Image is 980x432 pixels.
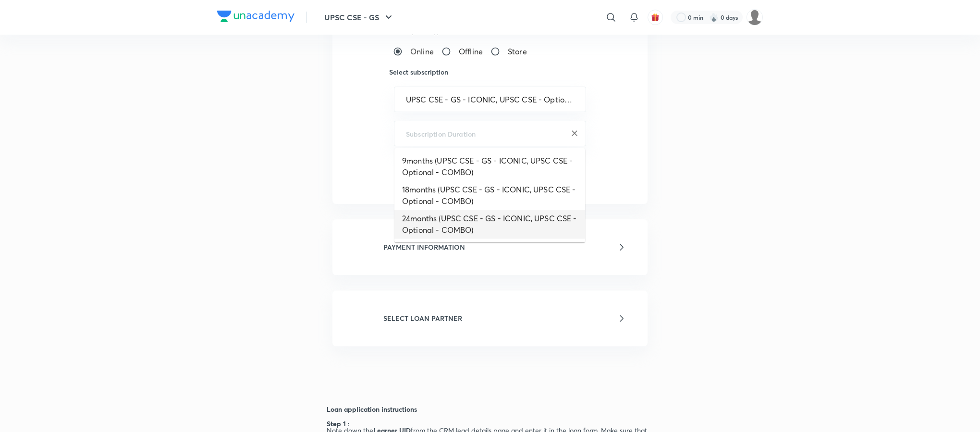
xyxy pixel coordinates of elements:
[217,11,294,22] img: Company Logo
[651,13,660,22] img: avatar
[508,46,527,57] span: Store
[389,67,591,77] h6: Select subscription
[327,420,355,427] h6: Step 1 :
[406,129,574,138] input: Subscription Duration
[459,46,483,57] span: Offline
[394,152,585,181] li: 9months (UPSC CSE - GS - ICONIC, UPSC CSE - Optional - COMBO)
[383,242,465,252] h6: PAYMENT INFORMATION
[406,95,574,104] input: Goal Name
[580,132,582,134] button: Close
[383,313,462,323] h6: SELECT LOAN PARTNER
[580,98,582,100] button: Open
[327,406,653,413] h6: Loan application instructions
[648,10,663,25] button: avatar
[217,11,294,25] a: Company Logo
[318,8,400,27] button: UPSC CSE - GS
[747,9,763,25] img: Pranesh
[394,181,585,210] li: 18months (UPSC CSE - GS - ICONIC, UPSC CSE - Optional - COMBO)
[568,127,581,140] button: Clear
[709,13,719,22] img: streak
[410,46,434,57] span: Online
[394,210,585,239] li: 24months (UPSC CSE - GS - ICONIC, UPSC CSE - Optional - COMBO)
